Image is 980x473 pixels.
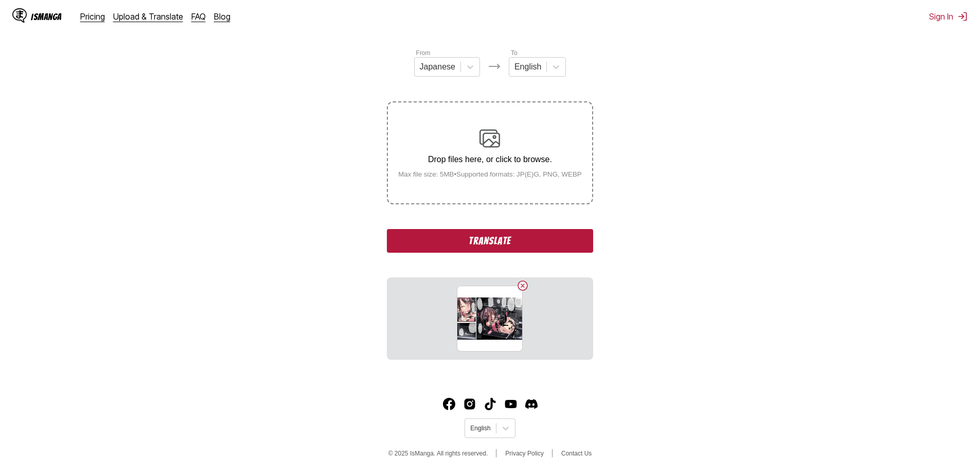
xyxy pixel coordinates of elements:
[416,49,431,57] label: From
[505,450,544,457] a: Privacy Policy
[12,8,80,25] a: IsManga LogoIsManga
[516,279,529,292] button: Delete image
[191,11,206,22] a: FAQ
[470,425,472,432] input: Select language
[464,398,476,410] a: Instagram
[505,398,517,410] img: IsManga YouTube
[561,450,592,457] a: Contact Us
[484,398,496,410] a: TikTok
[388,450,488,457] span: © 2025 IsManga. All rights reserved.
[525,398,538,410] img: IsManga Discord
[464,398,476,410] img: IsManga Instagram
[511,49,518,57] label: To
[390,155,590,164] p: Drop files here, or click to browse.
[443,398,455,410] a: Facebook
[929,11,968,22] button: Sign In
[488,60,501,73] img: Languages icon
[957,11,968,22] img: Sign out
[505,398,517,410] a: Youtube
[113,11,183,22] a: Upload & Translate
[443,398,455,410] img: IsManga Facebook
[390,170,590,178] small: Max file size: 5MB • Supported formats: JP(E)G, PNG, WEBP
[484,398,496,410] img: IsManga TikTok
[80,11,105,22] a: Pricing
[31,12,62,22] div: IsManga
[12,8,27,23] img: IsManga Logo
[387,229,593,253] button: Translate
[525,398,538,410] a: Discord
[214,11,230,22] a: Blog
